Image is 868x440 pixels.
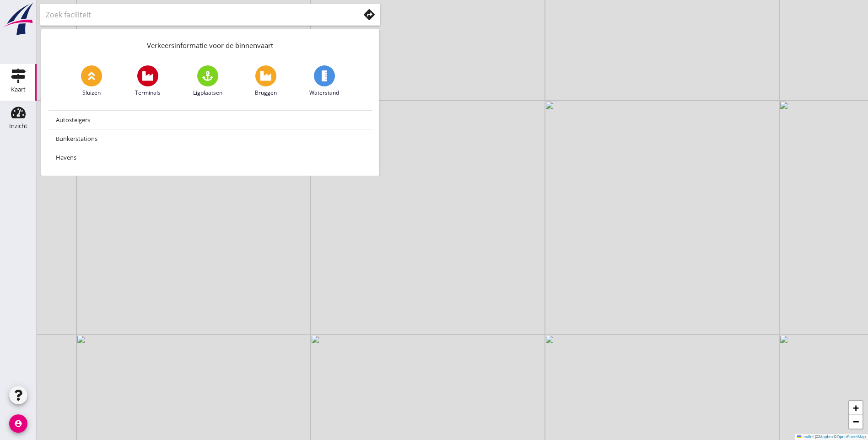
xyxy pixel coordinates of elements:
div: Bunkerstations [56,133,365,144]
a: Zoom in [849,401,863,415]
span: − [853,416,859,427]
span: Ligplaatsen [193,89,222,97]
a: Mapbox [819,435,834,439]
i: account_circle [9,414,27,433]
input: Zoek faciliteit [46,7,347,22]
div: Verkeersinformatie voor de binnenvaart [41,29,379,58]
a: Ligplaatsen [193,65,222,97]
span: | [815,435,816,439]
a: Bruggen [255,65,277,97]
a: Terminals [135,65,161,97]
div: Kaart [11,86,26,92]
span: Bruggen [255,89,277,97]
div: Autosteigers [56,114,365,125]
div: © © [795,434,868,440]
div: Inzicht [9,123,27,129]
img: logo-small.a267ee39.svg [2,2,35,36]
a: Waterstand [309,65,339,97]
div: Havens [56,152,365,163]
span: Waterstand [309,89,339,97]
a: Zoom out [849,415,863,429]
span: Terminals [135,89,161,97]
a: Sluizen [81,65,102,97]
a: OpenStreetMap [836,435,866,439]
span: Sluizen [82,89,101,97]
span: + [853,402,859,413]
a: Leaflet [797,435,814,439]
